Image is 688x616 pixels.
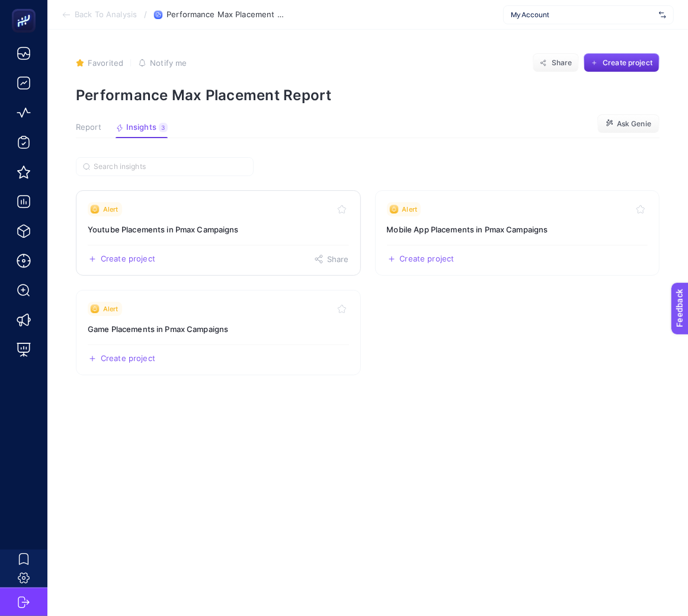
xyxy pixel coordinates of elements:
span: Alert [402,205,418,214]
button: Toggle favorite [335,202,349,216]
input: Search [94,162,247,171]
span: Alert [103,304,119,314]
div: 3 [159,123,168,132]
button: Share [533,53,579,72]
h3: Insight title [387,224,648,235]
span: Insights [126,123,156,132]
img: svg%3e [659,9,666,21]
span: / [144,9,147,19]
a: View insight titled [76,290,361,375]
button: Ask Genie [597,114,660,133]
a: View insight titled [375,190,660,276]
button: Create project [584,53,660,72]
button: Toggle favorite [633,202,648,216]
button: Notify me [138,58,187,68]
h3: Insight title [88,323,349,335]
button: Create a new project based on this insight [88,354,155,363]
button: Create a new project based on this insight [387,254,455,264]
span: Alert [103,205,119,214]
span: Share [552,58,572,68]
button: Toggle favorite [335,302,349,316]
span: Feedback [7,4,45,13]
section: Insight Packages [76,190,660,375]
span: My Account [511,10,654,20]
button: Create a new project based on this insight [88,254,155,264]
span: Notify me [150,58,187,68]
span: Create project [101,254,155,264]
span: Share [327,254,349,264]
span: Create project [101,354,155,363]
p: Performance Max Placement Report [76,87,660,104]
span: Back To Analysis [75,10,137,20]
span: Create project [400,254,455,264]
span: Favorited [88,58,123,68]
button: Share this insight [314,254,349,264]
button: Favorited [76,58,123,68]
h3: Insight title [88,224,349,235]
span: Ask Genie [617,119,651,129]
span: Create project [603,58,652,68]
span: Performance Max Placement Report [167,10,285,20]
a: View insight titled [76,190,361,276]
span: Report [76,123,101,132]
